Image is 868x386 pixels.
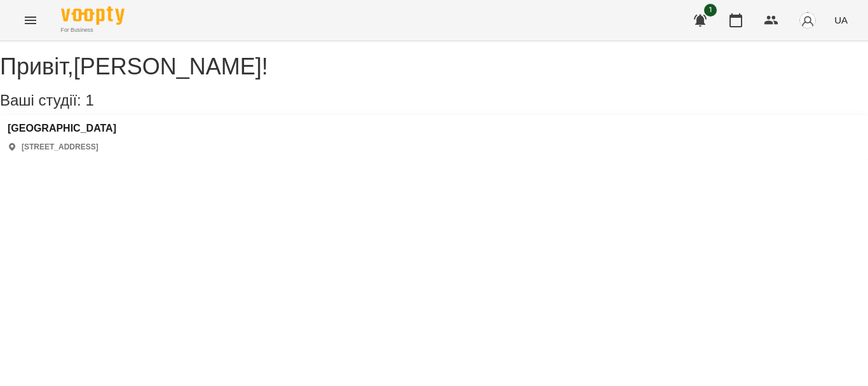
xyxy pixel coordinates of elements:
[834,13,848,27] span: UA
[22,142,98,153] p: [STREET_ADDRESS]
[829,8,853,32] button: UA
[704,4,717,17] span: 1
[799,11,817,29] img: avatar_s.png
[61,6,125,25] img: Voopty Logo
[8,123,116,134] a: [GEOGRAPHIC_DATA]
[15,5,46,36] button: Menu
[61,26,125,34] span: For Business
[85,92,93,109] span: 1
